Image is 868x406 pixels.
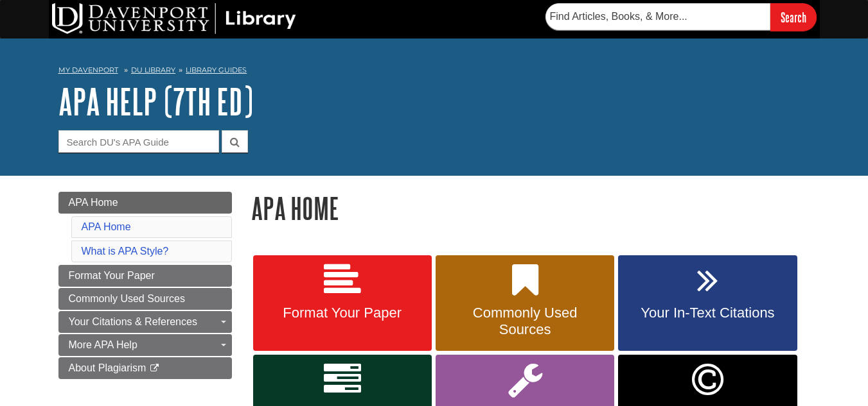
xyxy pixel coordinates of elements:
img: DU Library [52,3,296,34]
input: Search DU's APA Guide [58,130,219,153]
a: Library Guides [186,65,247,74]
span: Commonly Used Sources [445,305,605,338]
nav: breadcrumb [58,62,810,82]
a: DU Library [131,65,175,74]
input: Find Articles, Books, & More... [545,3,770,30]
span: About Plagiarism [69,362,146,373]
a: APA Home [58,192,232,214]
form: Searches DU Library's articles, books, and more [545,3,817,31]
span: Format Your Paper [69,270,155,281]
i: This link opens in a new window [149,364,160,373]
a: What is APA Style? [82,246,169,257]
span: APA Home [69,197,118,208]
input: Search [770,3,817,31]
span: Your Citations & References [69,316,197,327]
span: Your In-Text Citations [628,305,787,321]
a: More APA Help [58,334,232,356]
a: About Plagiarism [58,357,232,379]
span: More APA Help [69,339,137,350]
a: Your In-Text Citations [618,255,797,351]
a: Commonly Used Sources [436,255,614,351]
span: Format Your Paper [263,305,422,321]
a: Format Your Paper [253,255,432,351]
a: APA Help (7th Ed) [58,81,253,121]
h1: APA Home [251,192,810,224]
a: Commonly Used Sources [58,288,232,310]
a: My Davenport [58,65,118,76]
span: Commonly Used Sources [69,293,185,304]
a: Your Citations & References [58,311,232,333]
a: Format Your Paper [58,265,232,287]
a: APA Home [82,221,131,232]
